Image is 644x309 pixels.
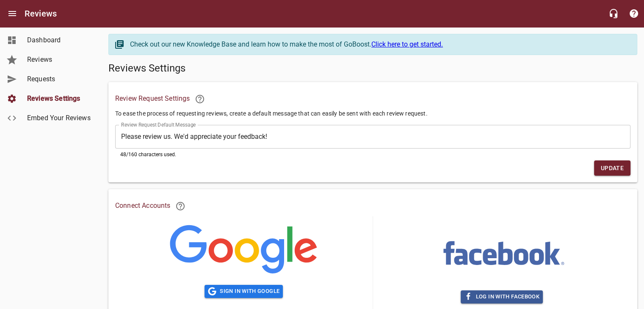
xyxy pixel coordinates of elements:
[205,285,283,298] button: Sign in with Google
[371,40,443,48] a: Click here to get started.
[601,163,624,174] span: Update
[464,292,539,302] span: Log in with Facebook
[170,196,191,216] a: Learn more about connecting Google and Facebook to Reviews
[108,62,637,75] h5: Reviews Settings
[27,94,91,104] span: Reviews Settings
[115,109,630,118] p: To ease the process of requesting reviews, create a default message that can easily be sent with ...
[120,152,176,157] span: 48 /160 characters used.
[27,113,91,123] span: Embed Your Reviews
[461,290,543,303] button: Log in with Facebook
[603,3,624,24] button: Live Chat
[208,287,279,296] span: Sign in with Google
[190,89,210,109] a: Learn more about requesting reviews
[25,7,57,20] h6: Reviews
[115,196,630,216] h6: Connect Accounts
[27,55,91,65] span: Reviews
[130,39,628,50] div: Check out our new Knowledge Base and learn how to make the most of GoBoost.
[121,132,625,141] textarea: Please review us. We'd appreciate your feedback!
[2,3,22,24] button: Open drawer
[27,35,91,45] span: Dashboard
[115,89,630,109] h6: Review Request Settings
[594,160,630,176] button: Update
[624,3,644,24] button: Support Portal
[27,74,91,84] span: Requests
